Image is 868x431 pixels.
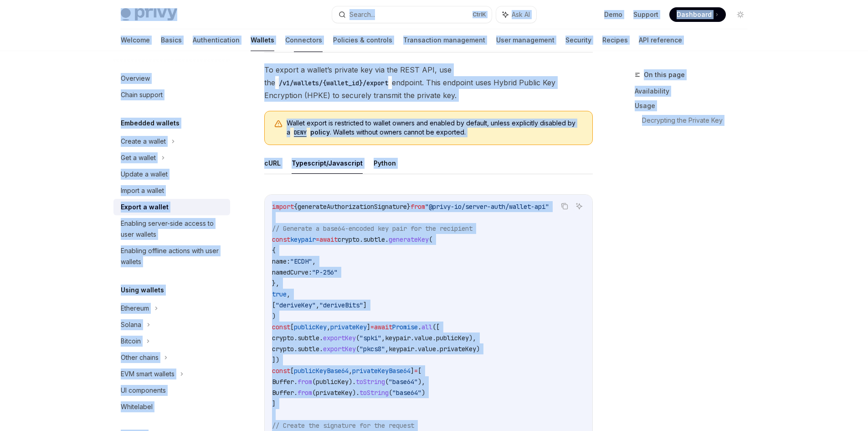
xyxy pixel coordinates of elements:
[316,235,319,244] span: =
[121,401,153,412] div: Whitelabel
[272,421,414,430] span: // Create the signature for the request
[414,367,418,375] span: =
[635,99,755,113] a: Usage
[411,334,414,342] span: .
[418,345,436,353] span: value
[429,235,432,244] span: (
[385,334,411,342] span: keypair
[385,235,389,244] span: .
[113,215,230,243] a: Enabling server-side access to user wallets
[360,334,381,342] span: "spki"
[319,334,323,342] span: .
[294,378,298,386] span: .
[476,345,480,353] span: )
[272,367,290,375] span: const
[113,166,230,182] a: Update a wallet
[421,389,425,397] span: )
[113,199,230,215] a: Export a wallet
[294,323,327,331] span: publicKey
[113,399,230,415] a: Whitelabel
[639,29,682,51] a: API reference
[272,279,279,287] span: },
[559,200,570,212] button: Copy the contents from the code block
[360,235,363,244] span: .
[414,334,432,342] span: value
[272,235,290,244] span: const
[294,389,298,397] span: .
[374,323,392,331] span: await
[352,367,411,375] span: privateKeyBase64
[418,367,421,375] span: [
[121,218,225,240] div: Enabling server-side access to user wallets
[312,389,316,397] span: (
[275,78,392,88] code: /v1/wallets/{wallet_id}/export
[121,118,180,129] h5: Embedded wallets
[113,87,230,103] a: Chain support
[389,235,429,244] span: generateKey
[496,29,555,51] a: User management
[121,285,164,296] h5: Using wallets
[370,323,374,331] span: =
[290,323,294,331] span: [
[327,323,330,331] span: ,
[272,268,312,276] span: namedCurve:
[512,10,530,19] span: Ask AI
[121,385,166,396] div: UI components
[272,356,279,364] span: ])
[374,152,396,174] button: Python
[323,345,356,353] span: exportKey
[312,378,316,386] span: (
[418,323,421,331] span: .
[121,319,141,330] div: Solana
[290,128,310,137] code: DENY
[392,323,418,331] span: Promise
[285,29,322,51] a: Connectors
[274,119,283,129] svg: Warning
[290,235,316,244] span: keypair
[604,10,622,19] a: Demo
[432,323,440,331] span: ([
[316,378,349,386] span: publicKey
[436,345,440,353] span: .
[733,7,748,22] button: Toggle dark mode
[323,334,356,342] span: exportKey
[496,6,536,23] button: Ask AI
[414,345,418,353] span: .
[287,290,290,298] span: ,
[407,203,411,211] span: }
[113,243,230,270] a: Enabling offline actions with user wallets
[298,203,407,211] span: generateAuthorizationSignature
[121,152,156,163] div: Get a wallet
[312,268,338,276] span: "P-256"
[432,334,436,342] span: .
[121,352,159,363] div: Other chains
[418,378,425,386] span: ),
[360,345,385,353] span: "pkcs8"
[319,235,338,244] span: await
[113,70,230,87] a: Overview
[290,128,330,136] a: DENYpolicy
[319,345,323,353] span: .
[121,369,175,379] div: EVM smart wallets
[121,336,141,347] div: Bitcoin
[316,389,352,397] span: privateKey
[381,334,385,342] span: ,
[421,323,432,331] span: all
[121,169,168,180] div: Update a wallet
[287,119,583,137] span: Wallet export is restricted to wallet owners and enabled by default, unless explicitly disabled b...
[272,400,276,408] span: ]
[436,334,469,342] span: publicKey
[264,152,281,174] button: cURL
[121,303,149,314] div: Ethereum
[272,378,294,386] span: Buffer
[294,367,349,375] span: publicKeyBase64
[316,301,319,309] span: ,
[298,378,312,386] span: from
[298,345,319,353] span: subtle
[349,367,352,375] span: ,
[385,345,389,353] span: ,
[298,334,319,342] span: subtle
[294,203,298,211] span: {
[411,203,425,211] span: from
[363,301,367,309] span: ]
